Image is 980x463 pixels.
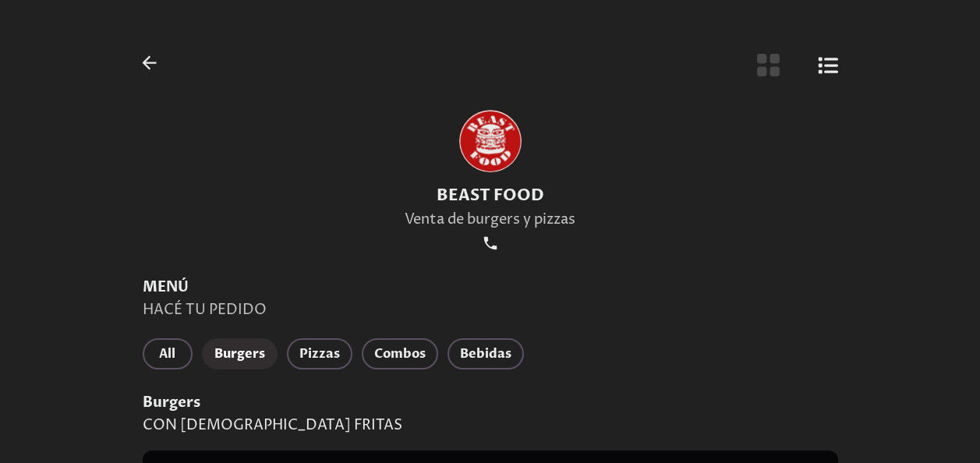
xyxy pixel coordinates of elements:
span: All [155,343,180,365]
button: Bebidas [448,338,524,369]
span: Combos [374,343,426,365]
button: Combos [362,338,438,369]
h1: BEAST FOOD [405,185,575,207]
span: Burgers [214,343,265,365]
button: Burgers [202,338,278,369]
p: CON [DEMOGRAPHIC_DATA] FRITAS [143,415,838,435]
button: Pizzas [287,338,352,369]
a: social-link-PHONE [479,232,501,254]
button: Back to Profile [136,50,162,76]
p: HACÉ TU PEDIDO [143,300,838,320]
h3: Burgers [143,393,838,412]
h2: MENÚ [143,277,838,297]
span: Bebidas [460,343,511,365]
button: All [143,338,193,369]
span: Pizzas [299,343,340,365]
button: Botón de vista de cuadrícula [753,50,784,80]
button: Botón de vista de lista [815,50,840,80]
p: Venta de burgers y pizzas [405,210,575,229]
